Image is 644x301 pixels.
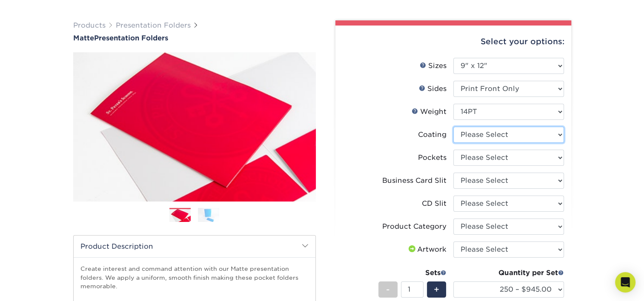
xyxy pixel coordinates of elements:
[74,236,315,257] h2: Product Description
[198,208,219,222] img: Presentation Folders 02
[73,43,316,210] img: Matte 01
[386,283,390,296] span: -
[418,153,447,163] div: Pockets
[382,221,447,232] div: Product Category
[73,21,106,29] a: Products
[73,34,94,42] span: Matte
[420,61,447,71] div: Sizes
[453,268,564,278] div: Quantity per Set
[407,244,447,255] div: Artwork
[412,107,447,117] div: Weight
[169,208,191,223] img: Presentation Folders 01
[434,283,439,296] span: +
[116,21,191,29] a: Presentation Folders
[378,268,447,278] div: Sets
[2,275,72,298] iframe: Google Customer Reviews
[615,272,635,292] div: Open Intercom Messenger
[418,130,447,140] div: Coating
[73,34,316,42] h1: Presentation Folders
[342,26,564,58] div: Select your options:
[382,176,447,186] div: Business Card Slit
[419,84,447,94] div: Sides
[422,199,447,209] div: CD Slit
[73,34,316,42] a: MattePresentation Folders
